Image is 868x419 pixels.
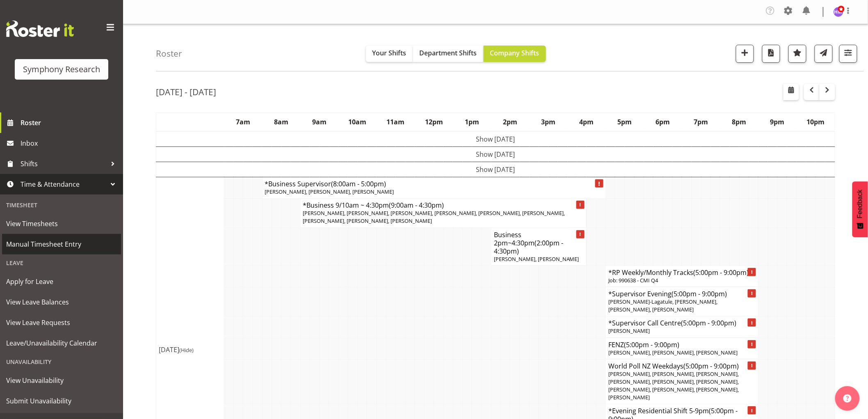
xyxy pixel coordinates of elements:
[568,113,606,132] th: 4pm
[2,271,121,292] a: Apply for Leave
[2,292,121,312] a: View Leave Balances
[852,181,868,237] button: Feedback - Show survey
[6,316,117,329] span: View Leave Requests
[156,49,182,58] h4: Roster
[490,48,539,57] span: Company Shifts
[608,319,756,327] h4: *Supervisor Call Centre
[783,84,799,100] button: Select a specific date within the roster.
[21,158,107,170] span: Shifts
[857,190,864,218] span: Feedback
[608,341,756,349] h4: FENZ
[224,113,262,132] th: 7am
[672,289,727,298] span: (5:00pm - 9:00pm)
[156,87,216,97] h2: [DATE] - [DATE]
[839,45,857,63] button: Filter Shifts
[484,46,546,62] button: Company Shifts
[608,327,650,334] span: [PERSON_NAME]
[420,48,477,57] span: Department Shifts
[303,209,565,224] span: [PERSON_NAME], [PERSON_NAME], [PERSON_NAME], [PERSON_NAME], [PERSON_NAME], [PERSON_NAME], [PERSON...
[624,340,679,349] span: (5:00pm - 9:00pm)
[2,234,121,254] a: Manual Timesheet Entry
[494,238,563,256] span: (2:00pm - 4:30pm)
[762,45,780,63] button: Download a PDF of the roster according to the set date range.
[2,391,121,411] a: Submit Unavailability
[758,113,797,132] th: 9pm
[682,113,720,132] th: 7pm
[2,312,121,333] a: View Leave Requests
[6,218,117,230] span: View Timesheets
[2,254,121,271] div: Leave
[21,117,119,129] span: Roster
[491,113,529,132] th: 2pm
[2,213,121,234] a: View Timesheets
[683,362,739,371] span: (5:00pm - 9:00pm)
[262,113,300,132] th: 8am
[372,48,407,57] span: Your Shifts
[608,268,756,277] h4: *RP Weekly/Monthly Tracks
[156,162,835,177] td: Show [DATE]
[6,374,117,387] span: View Unavailability
[606,113,644,132] th: 5pm
[2,370,121,391] a: View Unavailability
[608,298,717,313] span: [PERSON_NAME]-Lagatule, [PERSON_NAME], [PERSON_NAME], [PERSON_NAME]
[644,113,682,132] th: 6pm
[788,45,806,63] button: Highlight an important date within the roster.
[179,346,194,354] span: (Hide)
[608,370,739,401] span: [PERSON_NAME], [PERSON_NAME], [PERSON_NAME], [PERSON_NAME], [PERSON_NAME], [PERSON_NAME], [PERSON...
[156,147,835,162] td: Show [DATE]
[303,201,584,209] h4: *Business 9/10am ~ 4:30pm
[494,255,579,263] span: [PERSON_NAME], [PERSON_NAME]
[681,318,736,327] span: (5:00pm - 9:00pm)
[530,113,568,132] th: 3pm
[2,353,121,370] div: Unavailability
[156,131,835,147] td: Show [DATE]
[265,188,394,195] span: [PERSON_NAME], [PERSON_NAME], [PERSON_NAME]
[21,137,119,149] span: Inbox
[23,63,100,76] div: Symphony Research
[6,395,117,407] span: Submit Unavailability
[494,231,584,255] h4: Business 2pm~4:30pm
[608,277,756,284] p: Job: 990638 - CMI Q4
[843,394,852,403] img: help-xxl-2.png
[300,113,338,132] th: 9am
[608,349,738,356] span: [PERSON_NAME], [PERSON_NAME], [PERSON_NAME]
[453,113,491,132] th: 1pm
[413,46,484,62] button: Department Shifts
[797,113,835,132] th: 10pm
[736,45,754,63] button: Add a new shift
[389,201,444,210] span: (9:00am - 4:30pm)
[265,180,603,188] h4: *Business Supervisor
[6,21,74,37] img: Rosterit website logo
[366,46,413,62] button: Your Shifts
[377,113,415,132] th: 11am
[331,179,386,188] span: (8:00am - 5:00pm)
[608,290,756,298] h4: *Supervisor Evening
[6,337,117,349] span: Leave/Unavailability Calendar
[6,238,117,250] span: Manual Timesheet Entry
[815,45,833,63] button: Send a list of all shifts for the selected filtered period to all rostered employees.
[338,113,377,132] th: 10am
[21,178,107,190] span: Time & Attendance
[415,113,453,132] th: 12pm
[6,275,117,288] span: Apply for Leave
[6,296,117,308] span: View Leave Balances
[693,268,749,277] span: (5:00pm - 9:00pm)
[720,113,758,132] th: 8pm
[834,7,843,17] img: hitesh-makan1261.jpg
[2,333,121,353] a: Leave/Unavailability Calendar
[608,362,756,370] h4: World Poll NZ Weekdays
[2,197,121,213] div: Timesheet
